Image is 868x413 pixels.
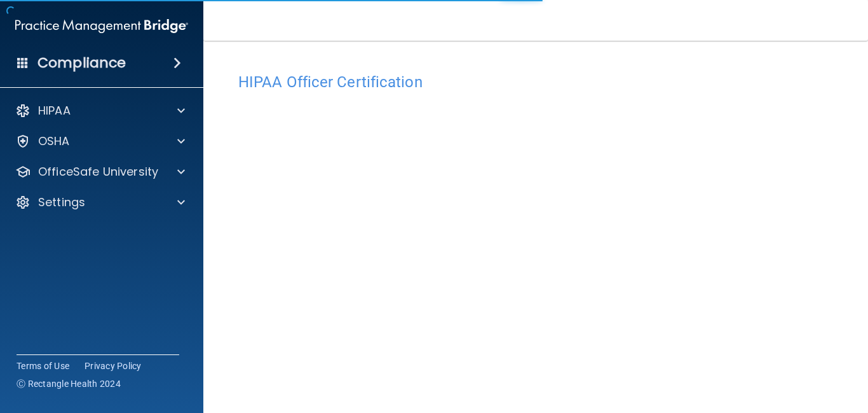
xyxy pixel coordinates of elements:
p: HIPAA [38,103,71,118]
img: PMB logo [15,13,188,39]
p: OSHA [38,134,70,149]
a: Privacy Policy [85,360,142,372]
p: OfficeSafe University [38,164,158,179]
p: Settings [38,195,85,210]
a: OSHA [15,134,185,149]
span: Ⓒ Rectangle Health 2024 [17,377,121,390]
a: OfficeSafe University [15,164,185,179]
a: Settings [15,195,185,210]
h4: Compliance [37,54,126,72]
a: Terms of Use [17,360,69,372]
a: HIPAA [15,103,185,118]
h4: HIPAA Officer Certification [238,74,833,90]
